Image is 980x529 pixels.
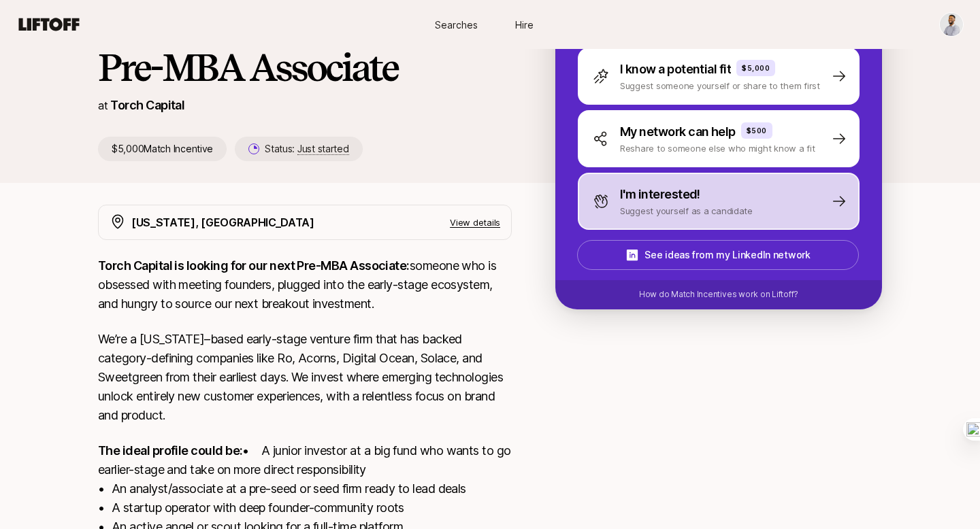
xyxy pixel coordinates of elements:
[98,443,242,458] strong: The ideal profile could be:
[620,204,753,218] p: Suggest yourself as a candidate
[747,125,767,136] p: $500
[98,97,108,114] p: at
[644,247,810,263] p: See ideas from my LinkedIn network
[490,12,558,37] a: Hire
[98,330,512,425] p: We’re a [US_STATE]–based early-stage venture firm that has backed category-defining companies lik...
[422,12,490,37] a: Searches
[639,288,798,301] p: How do Match Incentives work on Liftoff?
[450,216,500,229] p: View details
[515,18,534,32] span: Hire
[265,141,348,157] p: Status:
[98,258,410,273] strong: Torch Capital is looking for our next Pre-MBA Associate:
[940,13,963,36] img: Joel Kanu
[620,185,700,204] p: I'm interested!
[620,79,820,92] p: Suggest someone yourself or share to them first
[98,256,512,313] p: someone who is obsessed with meeting founders, plugged into the early-stage ecosystem, and hungry...
[742,63,770,73] p: $5,000
[131,214,314,231] p: [US_STATE], [GEOGRAPHIC_DATA]
[939,12,964,37] button: Joel Kanu
[297,143,349,155] span: Just started
[98,47,512,88] h1: Pre-MBA Associate
[435,18,478,32] span: Searches
[620,60,731,79] p: I know a potential fit
[620,141,815,155] p: Reshare to someone else who might know a fit
[98,137,227,161] p: $5,000 Match Incentive
[577,240,859,270] button: See ideas from my LinkedIn network
[110,98,184,112] a: Torch Capital
[620,122,736,141] p: My network can help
